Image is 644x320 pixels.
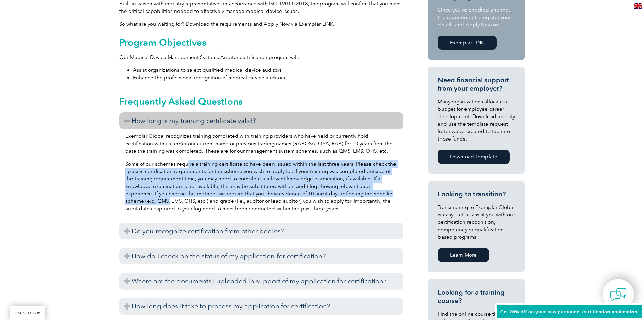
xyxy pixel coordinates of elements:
a: Download Template [438,150,510,164]
span: Get 20% off on your new personnel certification application! [500,309,639,314]
p: So what are you waiting for? Download the requirements and Apply Now via Exemplar LINK. [119,20,403,28]
h3: Looking for a training course? [438,288,515,305]
p: Exemplar Global recognizes training completed with training providers who have held or currently ... [125,132,397,155]
h3: Need financial support from your employer? [438,76,515,93]
p: Our Medical Device Management Systems Auditor certification program will: [119,54,403,61]
img: contact-chat.png [610,286,627,303]
a: Exemplar LINK [438,36,497,50]
p: Once you’ve checked and met the requirements, register your details and Apply Now on [438,6,515,28]
h3: How do I check on the status of my application for certification? [119,248,403,264]
p: Many organizations allocate a budget for employee career development. Download, modify and use th... [438,98,515,143]
h3: Do you recognize certification from other bodies? [119,223,403,239]
h2: Program Objectives [119,37,403,48]
li: Assist organizations to select qualified medical device auditors [133,66,403,74]
a: Learn More [438,248,489,262]
p: Some of our schemes require a training certificate to have been issued within the last three year... [125,160,397,212]
h3: Where are the documents I uploaded in support of my application for certification? [119,273,403,290]
li: Enhance the professional recognition of medical device auditors. [133,74,403,81]
h3: How long is my training certificate valid? [119,112,403,129]
h3: Looking to transition? [438,190,515,198]
h2: Frequently Asked Questions [119,96,403,107]
p: Transitioning to Exemplar Global is easy! Let us assist you with our certification recognition, c... [438,204,515,241]
a: BACK TO TOP [10,306,45,320]
img: en [634,3,642,9]
h3: How long does it take to process my application for certification? [119,298,403,315]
